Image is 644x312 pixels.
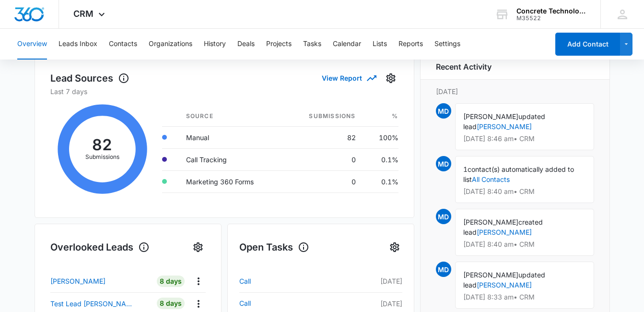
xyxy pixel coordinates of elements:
td: 100% [363,126,398,148]
button: View Report [322,70,375,86]
p: [DATE] 8:40 am • CRM [463,188,586,195]
p: [DATE] [436,86,594,96]
button: Settings [434,29,460,60]
button: Calendar [333,29,361,60]
a: [PERSON_NAME] [477,281,532,289]
th: Submissions [284,106,363,127]
p: [DATE] 8:46 am • CRM [463,135,586,142]
a: Call [239,298,349,309]
h1: Lead Sources [50,71,129,85]
td: 0 [284,170,363,192]
p: [DATE] [349,299,402,309]
button: Tasks [303,29,321,60]
a: [PERSON_NAME] [477,122,532,131]
p: Test Lead [PERSON_NAME] [50,299,137,309]
button: History [204,29,226,60]
td: 0.1% [363,148,398,170]
p: [DATE] 8:33 am • CRM [463,294,586,300]
button: Actions [191,296,206,311]
td: Marketing 360 Forms [178,170,284,192]
p: Last 7 days [50,86,398,96]
button: Settings [387,240,402,255]
span: MD [436,103,451,119]
button: Actions [191,274,206,288]
td: Manual [178,126,284,148]
p: [DATE] [349,276,402,286]
div: 8 Days [157,298,185,309]
button: Projects [266,29,292,60]
a: [PERSON_NAME] [477,228,532,236]
td: 0.1% [363,170,398,192]
div: account id [516,15,586,22]
span: [PERSON_NAME] [463,271,518,279]
button: Contacts [109,29,137,60]
span: MD [436,262,451,277]
button: Leads Inbox [59,29,97,60]
td: 0 [284,148,363,170]
p: [DATE] 8:40 am • CRM [463,241,586,248]
span: MD [436,156,451,171]
td: 82 [284,126,363,148]
td: Call Tracking [178,148,284,170]
span: [PERSON_NAME] [463,112,518,120]
button: Lists [373,29,387,60]
span: [PERSON_NAME] [463,218,518,226]
button: Overview [17,29,47,60]
span: CRM [73,9,94,19]
span: 1 [463,165,468,173]
button: Settings [190,240,206,255]
a: Call [239,276,349,287]
th: % [363,106,398,127]
button: Organizations [149,29,192,60]
a: [PERSON_NAME] [50,276,154,286]
button: Add Contact [555,33,620,56]
span: MD [436,209,451,224]
button: Reports [398,29,423,60]
a: Test Lead [PERSON_NAME] [50,299,154,309]
div: account name [516,7,586,15]
h1: Open Tasks [239,240,309,254]
h1: Overlooked Leads [50,240,150,254]
button: Settings [383,71,398,86]
p: [PERSON_NAME] [50,276,105,286]
div: 8 Days [157,276,185,287]
th: Source [178,106,284,127]
span: contact(s) automatically added to list [463,165,574,183]
a: All Contacts [472,175,510,183]
button: Deals [237,29,255,60]
h6: Recent Activity [436,61,492,72]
